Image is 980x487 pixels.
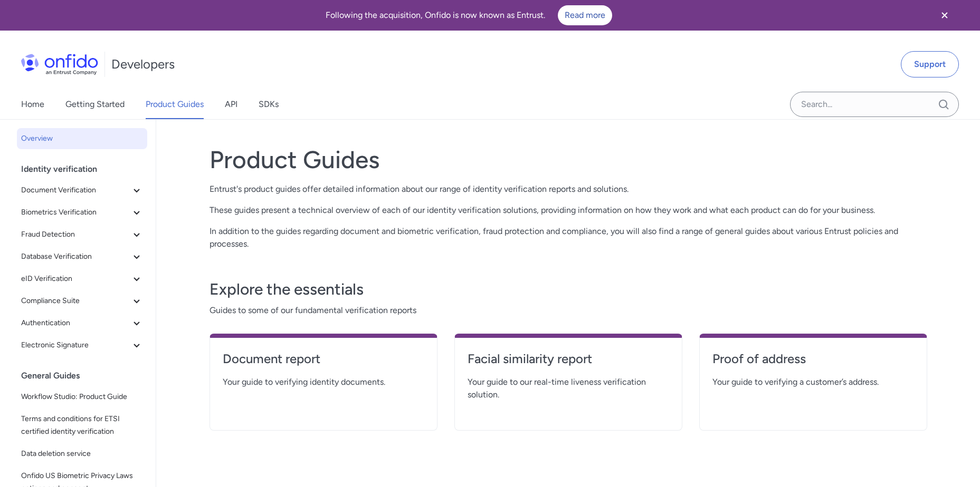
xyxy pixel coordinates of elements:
a: API [225,90,237,119]
span: Guides to some of our fundamental verification reports [210,304,927,317]
a: Data deletion service [17,443,147,464]
a: Home [21,90,44,119]
span: Data deletion service [21,447,143,460]
span: Overview [21,132,143,145]
button: Electronic Signature [17,335,147,356]
svg: Close banner [938,9,951,22]
h4: Proof of address [712,350,914,367]
span: Document Verification [21,184,130,197]
span: Database Verification [21,250,130,263]
button: Compliance Suite [17,290,147,311]
span: Your guide to verifying a customer’s address. [712,376,914,388]
a: Workflow Studio: Product Guide [17,386,147,407]
input: Onfido search input field [790,92,959,117]
span: Fraud Detection [21,228,130,241]
p: These guides present a technical overview of each of our identity verification solutions, providi... [210,204,927,217]
button: Document Verification [17,180,147,201]
span: Your guide to verifying identity documents. [223,376,424,388]
button: Close banner [925,2,964,28]
p: In addition to the guides regarding document and biometric verification, fraud protection and com... [210,225,927,250]
a: Proof of address [712,350,914,376]
button: Database Verification [17,246,147,267]
span: Electronic Signature [21,339,130,352]
button: Fraud Detection [17,224,147,245]
span: Biometrics Verification [21,206,130,219]
a: Product Guides [146,90,204,119]
div: General Guides [21,365,151,386]
a: SDKs [259,90,279,119]
h4: Document report [223,350,424,367]
div: Following the acquisition, Onfido is now known as Entrust. [13,5,925,25]
span: Authentication [21,317,130,329]
a: Overview [17,128,147,149]
span: Your guide to our real-time liveness verification solution. [468,376,669,401]
button: Biometrics Verification [17,202,147,223]
div: Identity verification [21,159,151,180]
h4: Facial similarity report [468,350,669,367]
a: Facial similarity report [468,350,669,376]
span: Terms and conditions for ETSI certified identity verification [21,413,143,438]
span: eID Verification [21,272,130,285]
h1: Developers [111,56,175,73]
a: Document report [223,350,424,376]
img: Onfido Logo [21,54,98,75]
a: Read more [558,5,612,25]
h1: Product Guides [210,145,927,174]
h3: Explore the essentials [210,279,927,300]
span: Compliance Suite [21,295,130,307]
button: Authentication [17,313,147,334]
a: Support [901,51,959,77]
span: Workflow Studio: Product Guide [21,391,143,403]
a: Terms and conditions for ETSI certified identity verification [17,408,147,442]
p: Entrust's product guides offer detailed information about our range of identity verification repo... [210,183,927,196]
button: eID Verification [17,268,147,289]
a: Getting Started [65,90,125,119]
